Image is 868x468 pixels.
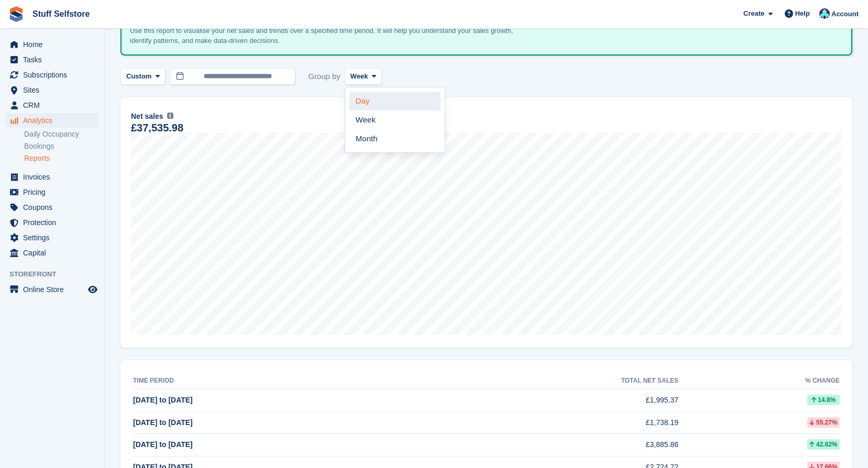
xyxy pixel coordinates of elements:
[350,71,368,82] span: Week
[5,68,99,82] a: menu
[167,113,173,119] img: icon-info-grey-7440780725fd019a000dd9b08b2336e03edf1995a4989e88bcd33f0948082b44.svg
[807,417,840,428] div: 55.27%
[23,170,86,184] span: Invoices
[5,185,99,199] a: menu
[23,200,86,215] span: Coupons
[5,215,99,230] a: menu
[23,68,86,82] span: Subscriptions
[5,246,99,260] a: menu
[5,113,99,128] a: menu
[349,92,441,110] a: Day
[5,52,99,67] a: menu
[411,434,678,456] td: £3,885.86
[5,200,99,215] a: menu
[24,141,99,151] a: Bookings
[9,269,104,280] span: Storefront
[5,230,99,245] a: menu
[120,68,166,85] button: Custom
[131,124,183,132] div: £37,535.98
[24,129,99,139] a: Daily Occupancy
[130,26,523,46] p: Use this report to visualise your net sales and trends over a specified time period. It will help...
[5,170,99,184] a: menu
[131,111,163,122] span: Net sales
[126,71,151,82] span: Custom
[5,98,99,113] a: menu
[8,6,24,22] img: stora-icon-8386f47178a22dfd0bd8f6a31ec36ba5ce8667c1dd55bd0f319d3a0aa187defe.svg
[678,373,840,389] th: % change
[411,389,678,412] td: £1,995.37
[411,411,678,434] td: £1,738.19
[23,52,86,67] span: Tasks
[86,283,99,296] a: Preview store
[349,129,441,148] a: Month
[23,230,86,245] span: Settings
[831,9,859,19] span: Account
[308,68,340,85] span: Group by
[5,282,99,297] a: menu
[23,98,86,113] span: CRM
[24,153,99,163] a: Reports
[133,396,193,404] span: [DATE] to [DATE]
[23,185,86,199] span: Pricing
[819,8,830,19] img: Simon Gardner
[5,37,99,52] a: menu
[133,418,193,427] span: [DATE] to [DATE]
[23,282,86,297] span: Online Store
[807,395,840,405] div: 14.8%
[743,8,764,19] span: Create
[23,37,86,52] span: Home
[345,68,382,85] button: Week
[28,5,94,23] a: Stuff Selfstore
[133,440,193,449] span: [DATE] to [DATE]
[795,8,810,19] span: Help
[349,110,441,129] a: Week
[23,113,86,128] span: Analytics
[133,373,411,389] th: Time period
[23,83,86,97] span: Sites
[23,215,86,230] span: Protection
[23,246,86,260] span: Capital
[807,439,840,450] div: 42.62%
[411,373,678,389] th: Total net sales
[5,83,99,97] a: menu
